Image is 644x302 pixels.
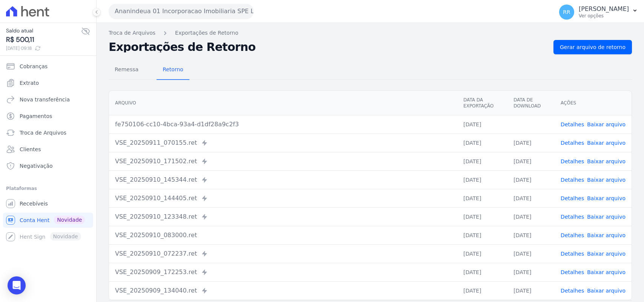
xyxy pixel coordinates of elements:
[563,9,570,15] span: RR
[561,269,584,275] a: Detalhes
[3,92,93,107] a: Nova transferência
[20,96,70,103] span: Nova transferência
[109,4,254,19] button: Ananindeua 01 Incorporacao Imobiliaria SPE LTDA
[115,249,451,258] div: VSE_20250910_072237.ret
[587,232,626,238] a: Baixar arquivo
[115,286,451,295] div: VSE_20250909_134040.ret
[457,115,507,133] td: [DATE]
[579,5,629,13] p: [PERSON_NAME]
[3,213,93,228] a: Conta Hent Novidade
[115,120,451,129] div: fe750106-cc10-4bca-93a4-d1df28a9c2f3
[20,146,41,153] span: Clientes
[507,133,555,152] td: [DATE]
[109,29,155,37] a: Troca de Arquivos
[20,216,49,224] span: Conta Hent
[457,91,507,115] th: Data da Exportação
[3,109,93,124] a: Pagamentos
[507,207,555,226] td: [DATE]
[507,263,555,281] td: [DATE]
[561,158,584,164] a: Detalhes
[561,140,584,146] a: Detalhes
[6,184,90,193] div: Plataformas
[507,226,555,244] td: [DATE]
[561,177,584,183] a: Detalhes
[109,29,632,37] nav: Breadcrumb
[109,60,144,80] a: Remessa
[6,27,81,35] span: Saldo atual
[109,42,547,52] h2: Exportações de Retorno
[555,91,632,115] th: Ações
[158,62,188,77] span: Retorno
[6,45,81,52] span: [DATE] 09:18
[3,125,93,140] a: Troca de Arquivos
[561,121,584,127] a: Detalhes
[20,200,48,207] span: Recebíveis
[115,138,451,147] div: VSE_20250911_070155.ret
[109,91,457,115] th: Arquivo
[20,63,48,70] span: Cobranças
[587,177,626,183] a: Baixar arquivo
[457,263,507,281] td: [DATE]
[507,281,555,300] td: [DATE]
[507,189,555,207] td: [DATE]
[8,276,26,294] div: Open Intercom Messenger
[20,79,39,87] span: Extrato
[20,129,66,136] span: Troca de Arquivos
[507,91,555,115] th: Data de Download
[457,152,507,170] td: [DATE]
[561,195,584,201] a: Detalhes
[587,158,626,164] a: Baixar arquivo
[587,251,626,257] a: Baixar arquivo
[587,269,626,275] a: Baixar arquivo
[561,214,584,220] a: Detalhes
[561,288,584,294] a: Detalhes
[175,29,238,37] a: Exportações de Retorno
[561,251,584,257] a: Detalhes
[110,62,143,77] span: Remessa
[457,189,507,207] td: [DATE]
[3,75,93,90] a: Extrato
[457,207,507,226] td: [DATE]
[457,133,507,152] td: [DATE]
[20,112,52,120] span: Pagamentos
[457,281,507,300] td: [DATE]
[3,158,93,173] a: Negativação
[54,216,85,224] span: Novidade
[553,2,644,23] button: RR [PERSON_NAME] Ver opções
[587,214,626,220] a: Baixar arquivo
[457,244,507,263] td: [DATE]
[587,288,626,294] a: Baixar arquivo
[587,140,626,146] a: Baixar arquivo
[457,226,507,244] td: [DATE]
[115,268,451,277] div: VSE_20250909_172253.ret
[579,13,629,19] p: Ver opções
[6,59,90,244] nav: Sidebar
[20,162,53,170] span: Negativação
[6,35,81,45] span: R$ 500,11
[115,175,451,184] div: VSE_20250910_145344.ret
[115,194,451,203] div: VSE_20250910_144405.ret
[553,40,632,54] a: Gerar arquivo de retorno
[457,170,507,189] td: [DATE]
[507,170,555,189] td: [DATE]
[115,231,451,240] div: VSE_20250910_083000.ret
[560,43,626,51] span: Gerar arquivo de retorno
[3,59,93,74] a: Cobranças
[115,157,451,166] div: VSE_20250910_171502.ret
[157,60,189,80] a: Retorno
[587,195,626,201] a: Baixar arquivo
[3,142,93,157] a: Clientes
[561,232,584,238] a: Detalhes
[3,196,93,211] a: Recebíveis
[115,212,451,221] div: VSE_20250910_123348.ret
[587,121,626,127] a: Baixar arquivo
[507,152,555,170] td: [DATE]
[507,244,555,263] td: [DATE]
